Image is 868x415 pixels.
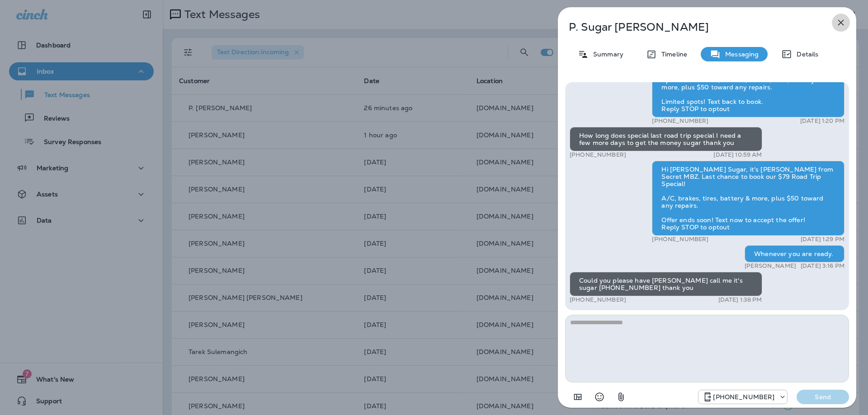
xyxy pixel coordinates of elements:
[713,151,762,159] p: [DATE] 10:59 AM
[718,296,762,303] p: [DATE] 1:38 PM
[801,236,844,243] p: [DATE] 1:29 PM
[792,51,818,58] p: Details
[570,296,626,303] p: [PHONE_NUMBER]
[713,393,774,401] p: [PHONE_NUMBER]
[652,57,844,117] div: Hi [PERSON_NAME] Sugar, it's [PERSON_NAME] from Secret MBZ. Beat the heat with our $79 Road Trip ...
[590,388,609,406] button: Select an emoji
[721,51,759,58] p: Messaging
[657,51,687,58] p: Timeline
[652,236,708,243] p: [PHONE_NUMBER]
[800,117,844,125] p: [DATE] 1:20 PM
[801,262,844,270] p: [DATE] 3:16 PM
[589,51,623,58] p: Summary
[569,388,587,406] button: Add in a premade template
[745,245,844,262] div: Whenever you are ready.
[652,117,708,125] p: [PHONE_NUMBER]
[652,161,844,236] div: Hi [PERSON_NAME] Sugar, it's [PERSON_NAME] from Secret MBZ. Last chance to book our $79 Road Trip...
[745,262,796,270] p: [PERSON_NAME]
[570,151,626,159] p: [PHONE_NUMBER]
[569,21,816,33] p: P. Sugar [PERSON_NAME]
[698,392,787,402] div: +1 (424) 433-6149
[570,272,762,296] div: Could you please have [PERSON_NAME] call me it's sugar [PHONE_NUMBER] thank you
[570,127,762,151] div: How long does special last road trip special I need a few more days to get the money sugar thank you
